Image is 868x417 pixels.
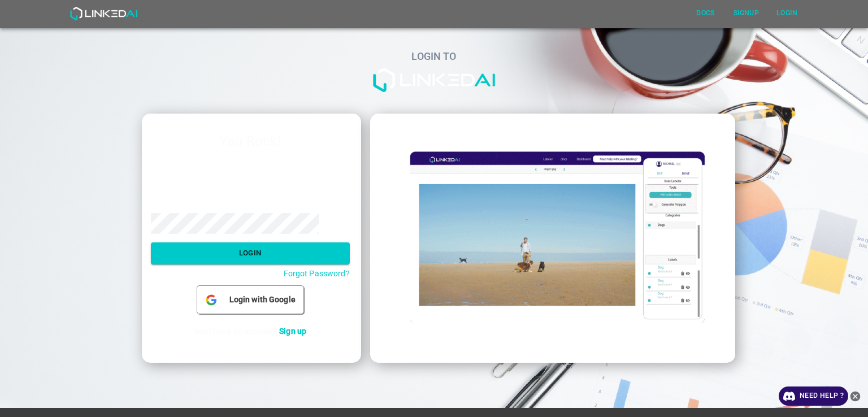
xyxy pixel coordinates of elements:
[372,68,496,93] img: logo-white.png
[728,4,764,23] button: Signup
[151,199,350,210] label: Password
[151,242,350,264] button: Login
[151,155,350,166] label: Email
[769,4,805,23] button: Login
[279,327,306,336] a: Sign up
[848,386,862,406] button: close-help
[70,7,138,20] img: LinkedAI
[284,269,350,278] a: Forgot Password?
[685,2,726,25] a: Docs
[726,2,766,25] a: Signup
[225,294,300,306] span: Login with Google
[151,317,350,346] p: Don't have an account?
[687,4,723,23] button: Docs
[779,386,848,406] a: Need Help ?
[766,2,807,25] a: Login
[151,134,350,149] h3: You Rock!
[379,140,724,334] img: login_image.gif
